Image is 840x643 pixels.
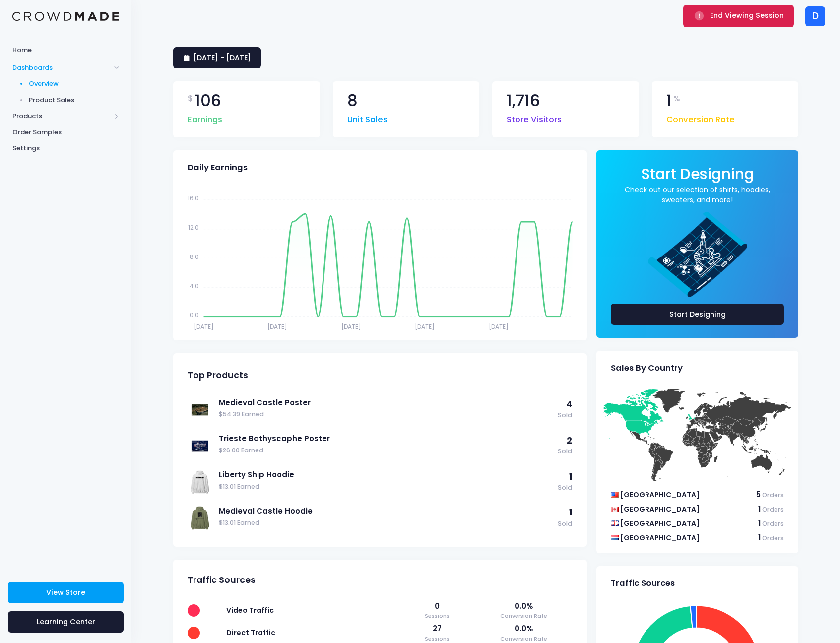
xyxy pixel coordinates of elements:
span: Sold [558,483,572,493]
span: Product Sales [29,95,120,105]
span: [GEOGRAPHIC_DATA] [620,533,700,543]
span: Sold [558,447,572,456]
a: Learning Center [8,611,124,633]
span: 27 [408,623,465,634]
span: Traffic Sources [188,575,256,585]
a: View Store [8,582,124,603]
a: Medieval Castle Hoodie [219,506,553,516]
span: $54.39 Earned [219,410,553,419]
a: Check out our selection of shirts, hoodies, sweaters, and more! [611,185,784,205]
span: 1 [666,93,672,109]
span: 0 [408,601,465,612]
tspan: [DATE] [194,322,214,330]
span: Start Designing [641,164,754,184]
tspan: [DATE] [489,322,509,330]
span: Earnings [188,109,222,126]
span: Learning Center [37,617,95,627]
a: [DATE] - [DATE] [173,47,261,68]
tspan: 4.0 [190,281,199,290]
span: Order Samples [12,128,119,137]
span: Products [12,111,111,121]
span: Conversion Rate [475,612,572,620]
span: Sold [558,411,572,420]
span: Sessions [408,612,465,620]
span: Sessions [408,635,465,643]
span: End Viewing Session [710,10,784,20]
span: 1,716 [507,93,540,109]
span: Conversion Rate [475,635,572,643]
span: Sold [558,519,572,529]
a: Start Designing [611,304,784,325]
tspan: 8.0 [190,252,199,260]
div: D [805,6,825,26]
span: 0.0% [475,623,572,634]
tspan: 12.0 [188,223,199,232]
span: 106 [195,93,221,109]
span: Orders [762,505,784,514]
span: 8 [347,93,358,109]
span: [GEOGRAPHIC_DATA] [620,518,700,528]
a: Start Designing [641,172,754,182]
span: Daily Earnings [188,163,248,173]
tspan: 16.0 [188,194,199,202]
span: 1 [758,504,761,514]
tspan: [DATE] [415,322,435,330]
span: 1 [569,471,572,483]
button: End Viewing Session [683,5,794,27]
span: % [673,93,680,105]
span: Video Traffic [226,605,274,615]
a: Medieval Castle Poster [219,397,553,408]
span: 1 [569,507,572,518]
span: $26.00 Earned [219,446,553,455]
span: View Store [46,587,85,597]
tspan: 0.0 [190,311,199,319]
span: $13.01 Earned [219,518,553,528]
span: Direct Traffic [226,628,275,638]
span: Dashboards [12,63,111,73]
span: Home [12,45,119,55]
img: Logo [12,12,119,21]
span: [DATE] - [DATE] [194,53,251,63]
span: 5 [756,489,761,500]
a: Trieste Bathyscaphe Poster [219,433,553,444]
span: Top Products [188,370,248,381]
span: Traffic Sources [611,579,675,588]
span: $13.01 Earned [219,482,553,492]
span: 1 [758,518,761,528]
tspan: [DATE] [341,322,361,330]
span: [GEOGRAPHIC_DATA] [620,490,700,500]
span: 4 [566,398,572,410]
span: Orders [762,491,784,499]
tspan: [DATE] [267,322,287,330]
span: Conversion Rate [666,109,735,126]
span: Orders [762,534,784,542]
span: [GEOGRAPHIC_DATA] [620,504,700,514]
span: Unit Sales [347,109,388,126]
span: Overview [29,79,120,89]
a: Liberty Ship Hoodie [219,469,553,480]
span: $ [188,93,193,105]
span: 2 [567,435,572,447]
span: Settings [12,143,119,153]
span: 1 [758,532,761,543]
span: 0.0% [475,601,572,612]
span: Orders [762,519,784,528]
span: Store Visitors [507,109,562,126]
span: Sales By Country [611,363,683,373]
